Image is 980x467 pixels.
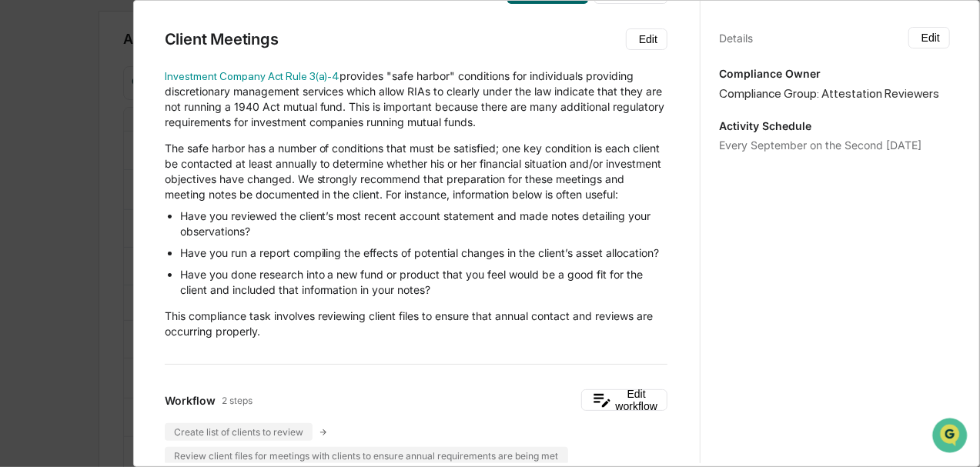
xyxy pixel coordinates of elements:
img: 1746055101610-c473b297-6a78-478c-a979-82029cc54cd1 [15,117,43,145]
span: Pylon [153,260,186,272]
li: Have you done research into a new fund or product that you feel would be a good fit for the clien... [180,267,667,298]
a: Investment Company Act Rule 3(a)-4 [165,70,340,82]
p: provides "safe harbor" conditions for individuals providing discretionary management services whi... [165,68,667,130]
p: Activity Schedule [719,119,950,132]
p: This compliance task involves reviewing client files to ensure that annual contact and reviews ar... [165,309,667,339]
li: Have you run a report compiling the effects of potential changes in the client’s asset allocation? [180,245,667,261]
iframe: Open customer support [931,416,972,458]
div: Review client files for meetings with clients to ensure annual requirements are being met [165,447,568,465]
button: Edit [908,27,950,48]
a: Powered byPylon [109,259,186,272]
div: Start new chat [52,117,253,132]
span: Workflow [165,394,216,407]
div: Compliance Group: Attestation Reviewers [719,86,950,101]
span: Attestations [127,193,191,208]
div: Client Meetings [165,30,279,48]
p: Compliance Owner [719,67,950,80]
div: 🔎 [15,224,28,236]
a: 🗄️Attestations [105,187,197,215]
span: Preclearance [31,193,99,208]
div: Details [719,32,753,45]
span: Data Lookup [31,222,97,238]
div: 🗄️ [112,195,124,207]
button: Start new chat [262,122,280,140]
span: 2 steps [222,395,253,406]
a: 🖐️Preclearance [9,187,105,215]
div: Create list of clients to review [165,423,313,441]
button: Edit workflow [581,389,667,411]
div: We're available if you need us! [52,132,195,145]
li: Have you reviewed the client’s most recent account statement and made notes detailing your observ... [180,208,667,239]
button: Edit [626,28,667,50]
div: Every September on the Second [DATE] [719,138,950,152]
p: The safe harbor has a number of conditions that must be satisfied; one key condition is each clie... [165,141,667,202]
p: How can we help? [15,32,280,56]
div: 🖐️ [15,195,28,207]
a: 🔎Data Lookup [9,216,103,244]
